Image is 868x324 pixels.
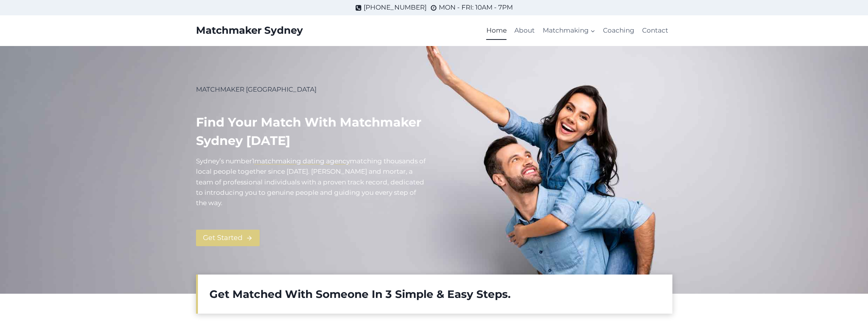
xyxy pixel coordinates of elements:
[511,21,539,40] a: About
[196,25,303,36] a: Matchmaker Sydney
[543,25,595,36] span: Matchmaking
[638,21,672,40] a: Contact
[196,230,260,246] a: Get Started
[439,2,513,13] span: MON - FRI: 10AM - 7PM
[209,286,661,302] h2: Get Matched With Someone In 3 Simple & Easy Steps.​
[539,21,599,40] a: Matchmaking
[252,157,254,165] mark: 1
[483,21,672,40] nav: Primary
[599,21,638,40] a: Coaching
[364,2,427,13] span: [PHONE_NUMBER]
[196,84,428,95] p: MATCHMAKER [GEOGRAPHIC_DATA]
[196,156,428,208] p: Sydney’s number atching thousands of local people together since [DATE]. [PERSON_NAME] and mortar...
[350,157,357,165] mark: m
[254,157,350,165] a: matchmaking dating agency
[483,21,511,40] a: Home
[203,232,242,243] span: Get Started
[196,113,428,150] h1: Find your match with Matchmaker Sydney [DATE]
[355,2,427,13] a: [PHONE_NUMBER]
